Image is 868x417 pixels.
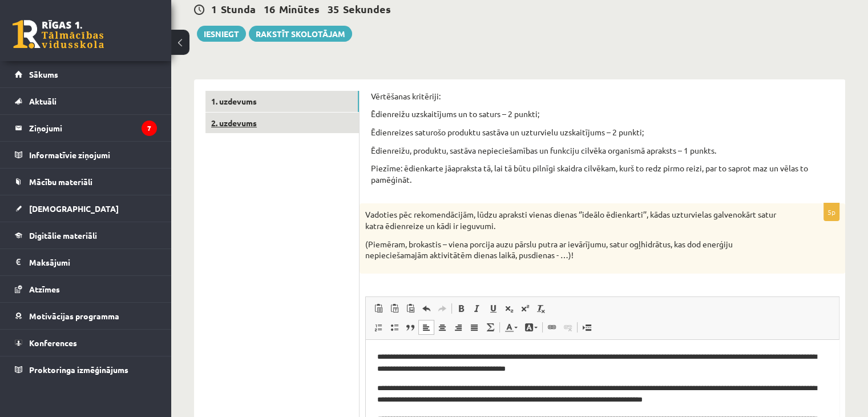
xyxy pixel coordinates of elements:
[370,301,386,316] a: Ielīmēt (vadīšanas taustiņš+V)
[13,20,104,49] a: Rīgas 1. Tālmācības vidusskola
[371,163,834,185] p: Piezīme: ēdienkarte jāapraksta tā, lai tā būtu pilnīgi skaidra cilvēkam, kurš to redz pirmo reizi...
[211,2,217,15] span: 1
[501,320,521,335] a: Teksta krāsa
[29,364,128,375] span: Proktoringa izmēģinājums
[328,2,339,15] span: 35
[29,142,157,168] legend: Informatīvie ziņojumi
[279,2,320,15] span: Minūtes
[402,301,418,316] a: Ievietot no Worda
[434,301,450,316] a: Atkārtot (vadīšanas taustiņš+Y)
[533,301,549,316] a: Noņemt stilus
[205,113,359,134] a: 2. uzdevums
[15,61,157,87] a: Sākums
[15,303,157,329] a: Motivācijas programma
[370,320,386,335] a: Ievietot/noņemt numurētu sarakstu
[15,222,157,248] a: Digitālie materiāli
[205,91,359,112] a: 1. uzdevums
[142,121,157,136] i: 7
[29,284,60,294] span: Atzīmes
[517,301,533,316] a: Augšraksts
[482,320,498,335] a: Math
[29,338,77,348] span: Konferences
[249,26,352,42] a: Rakstīt skolotājam
[371,127,834,138] p: Ēdienreizes saturošo produktu sastāva un uzturvielu uzskaitījums – 2 punkti;
[11,11,462,136] body: Bagātinātā teksta redaktors, wiswyg-editor-user-answer-47024898452640
[450,320,466,335] a: Izlīdzināt pa labi
[371,109,834,120] p: Ēdienreižu uzskaitījums un to saturs – 2 punkti;
[560,320,576,335] a: Atsaistīt
[29,203,119,214] span: [DEMOGRAPHIC_DATA]
[579,320,595,335] a: Ievietot lapas pārtraukumu drukai
[197,26,246,42] button: Iesniegt
[29,311,119,321] span: Motivācijas programma
[15,88,157,114] a: Aktuāli
[15,330,157,356] a: Konferences
[402,320,418,335] a: Bloka citāts
[371,91,834,102] p: Vērtēšanas kritēriji:
[386,320,402,335] a: Ievietot/noņemt sarakstu ar aizzīmēm
[501,301,517,316] a: Apakšraksts
[15,276,157,302] a: Atzīmes
[365,239,782,261] p: (Piemēram, brokastis – viena porcija auzu pārslu putra ar ievārījumu, satur ogļhidrātus, kas dod ...
[544,320,560,335] a: Saite (vadīšanas taustiņš+K)
[453,301,469,316] a: Treknraksts (vadīšanas taustiņš+B)
[15,115,157,141] a: Ziņojumi7
[371,145,834,157] p: Ēdienreižu, produktu, sastāva nepieciešamības un funkciju cilvēka organismā apraksts – 1 punkts.
[418,320,434,335] a: Izlīdzināt pa kreisi
[29,230,97,240] span: Digitālie materiāli
[29,177,92,187] span: Mācību materiāli
[469,301,485,316] a: Slīpraksts (vadīšanas taustiņš+I)
[15,195,157,222] a: [DEMOGRAPHIC_DATA]
[15,169,157,195] a: Mācību materiāli
[29,96,56,106] span: Aktuāli
[221,2,256,15] span: Stunda
[521,320,541,335] a: Fona krāsa
[15,249,157,275] a: Maksājumi
[823,203,839,221] p: 5p
[365,209,782,231] p: Vadoties pēc rekomendācijām, lūdzu apraksti vienas dienas ‘’ideālo ēdienkarti’’, kādas uzturviela...
[386,301,402,316] a: Ievietot kā vienkāršu tekstu (vadīšanas taustiņš+pārslēgšanas taustiņš+V)
[343,2,391,15] span: Sekundes
[15,356,157,383] a: Proktoringa izmēģinājums
[29,69,58,79] span: Sākums
[434,320,450,335] a: Centrēti
[466,320,482,335] a: Izlīdzināt malas
[418,301,434,316] a: Atcelt (vadīšanas taustiņš+Z)
[15,142,157,168] a: Informatīvie ziņojumi
[264,2,275,15] span: 16
[29,249,157,275] legend: Maksājumi
[485,301,501,316] a: Pasvītrojums (vadīšanas taustiņš+U)
[29,115,157,141] legend: Ziņojumi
